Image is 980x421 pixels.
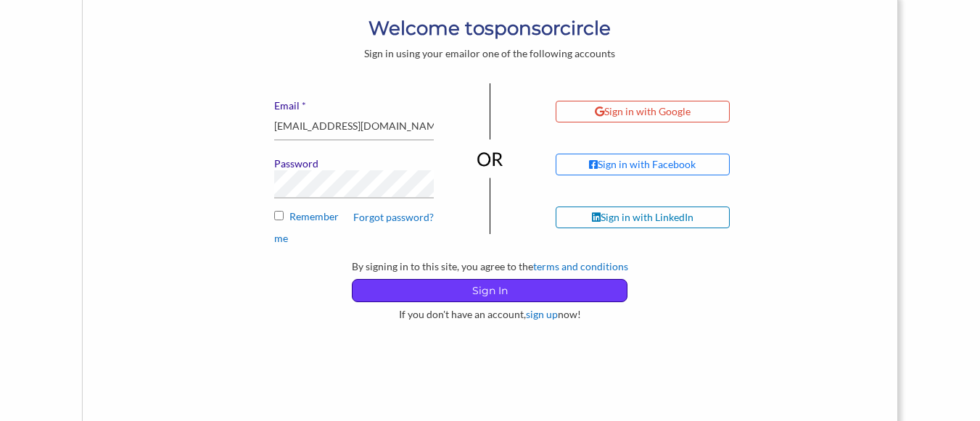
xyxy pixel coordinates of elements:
[274,211,284,220] input: Remember me
[218,260,762,321] div: By signing in to this site, you agree to the If you don't have an account, now!
[218,15,762,41] h1: Welcome to circle
[470,47,615,59] span: or one of the following accounts
[556,207,751,228] a: Sign in with LinkedIn
[485,17,560,40] b: sponsor
[477,83,504,234] img: or-divider-vertical-04be836281eac2ff1e2d8b3dc99963adb0027f4cd6cf8dbd6b945673e6b3c68b.png
[352,279,627,302] button: Sign In
[556,154,751,175] a: Sign in with Facebook
[274,157,434,170] label: Password
[592,211,693,224] div: Sign in with LinkedIn
[353,211,434,224] a: Forgot password?
[595,105,691,118] div: Sign in with Google
[556,101,751,122] a: Sign in with Google
[533,260,628,272] a: terms and conditions
[353,280,627,301] p: Sign In
[274,210,434,245] label: Remember me
[218,47,762,60] div: Sign in using your email
[274,99,434,112] label: Email
[589,158,696,171] div: Sign in with Facebook
[526,308,558,320] a: sign up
